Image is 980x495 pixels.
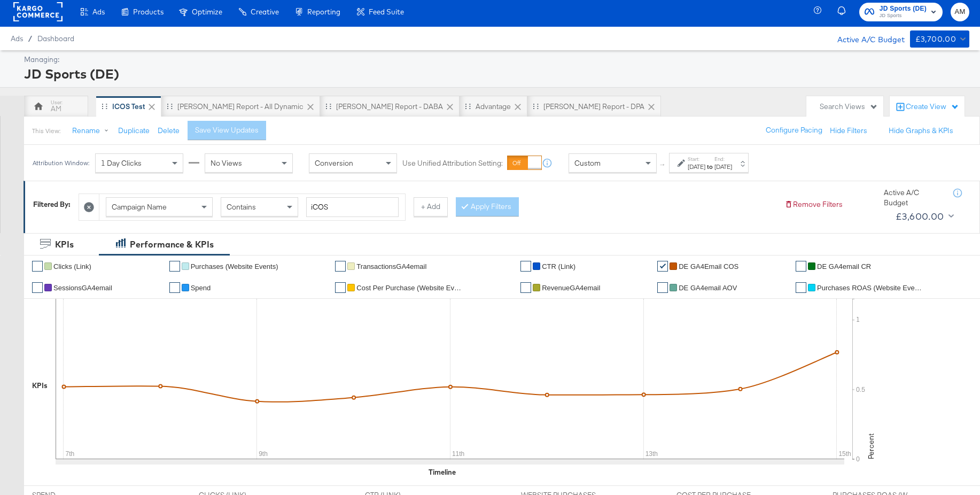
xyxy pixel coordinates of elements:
[796,261,806,272] a: ✔
[657,261,668,272] a: ✔
[227,202,256,212] span: Contains
[177,102,304,112] div: [PERSON_NAME] Report - All Dynamic
[817,262,871,270] span: DE GA4email CR
[24,55,967,65] div: Managing:
[102,103,107,109] div: Drag to reorder tab
[891,208,956,225] button: £3,600.00
[714,163,732,171] div: [DATE]
[830,126,867,136] button: Hide Filters
[705,163,714,171] strong: to
[53,284,112,292] span: SessionsGA4email
[356,262,426,270] span: TransactionsGA4email
[915,33,956,46] div: £3,700.00
[955,6,965,18] span: AM
[65,121,120,141] button: Rename
[574,158,601,168] span: Custom
[820,102,878,112] div: Search Views
[133,7,164,16] span: Products
[910,30,969,48] button: £3,700.00
[335,261,346,272] a: ✔
[24,65,967,83] div: JD Sports (DE)
[679,262,738,270] span: DE GA4Email COS
[796,282,806,293] a: ✔
[906,102,959,112] div: Create View
[251,7,279,16] span: Creative
[169,261,180,272] a: ✔
[817,284,924,292] span: Purchases ROAS (Website Events)
[32,261,43,272] a: ✔
[55,238,74,251] div: KPIs
[859,3,943,21] button: JD Sports (DE)JD Sports
[520,282,531,293] a: ✔
[33,199,71,210] div: Filtered By:
[118,126,150,136] button: Duplicate
[543,102,644,112] div: [PERSON_NAME] Report - DPA
[657,282,668,293] a: ✔
[32,159,90,167] div: Attribution Window:
[92,7,105,16] span: Ads
[826,30,905,47] div: Active A/C Budget
[335,282,346,293] a: ✔
[688,163,705,171] div: [DATE]
[32,282,43,293] a: ✔
[714,156,732,163] label: End:
[336,102,443,112] div: [PERSON_NAME] Report - DABA
[101,158,142,168] span: 1 Day Clicks
[896,208,944,225] div: £3,600.00
[758,121,830,140] button: Configure Pacing
[191,262,278,270] span: Purchases (Website Events)
[169,282,180,293] a: ✔
[356,284,463,292] span: Cost Per Purchase (Website Events)
[679,284,737,292] span: DE GA4email AOV
[192,7,222,16] span: Optimize
[32,127,60,135] div: This View:
[784,199,843,210] button: Remove Filters
[866,434,876,459] text: Percent
[658,163,668,167] span: ↑
[414,197,448,216] button: + Add
[951,3,969,21] button: AM
[11,34,23,43] span: Ads
[51,104,61,114] div: AM
[889,126,953,136] button: Hide Graphs & KPIs
[130,238,214,251] div: Performance & KPIs
[112,102,145,112] div: iCOS Test
[402,158,503,168] label: Use Unified Attribution Setting:
[465,103,471,109] div: Drag to reorder tab
[542,262,575,270] span: CTR (Link)
[429,467,456,477] div: Timeline
[37,34,74,43] a: Dashboard
[53,262,91,270] span: Clicks (Link)
[307,7,340,16] span: Reporting
[880,3,927,14] span: JD Sports (DE)
[369,7,404,16] span: Feed Suite
[32,381,48,391] div: KPIs
[542,284,600,292] span: RevenueGA4email
[476,102,511,112] div: Advantage
[112,202,167,212] span: Campaign Name
[191,284,211,292] span: Spend
[23,34,37,43] span: /
[520,261,531,272] a: ✔
[315,158,353,168] span: Conversion
[688,156,705,163] label: Start:
[167,103,173,109] div: Drag to reorder tab
[884,188,943,207] div: Active A/C Budget
[211,158,242,168] span: No Views
[158,126,180,136] button: Delete
[880,12,927,20] span: JD Sports
[325,103,331,109] div: Drag to reorder tab
[533,103,539,109] div: Drag to reorder tab
[306,197,399,217] input: Enter a search term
